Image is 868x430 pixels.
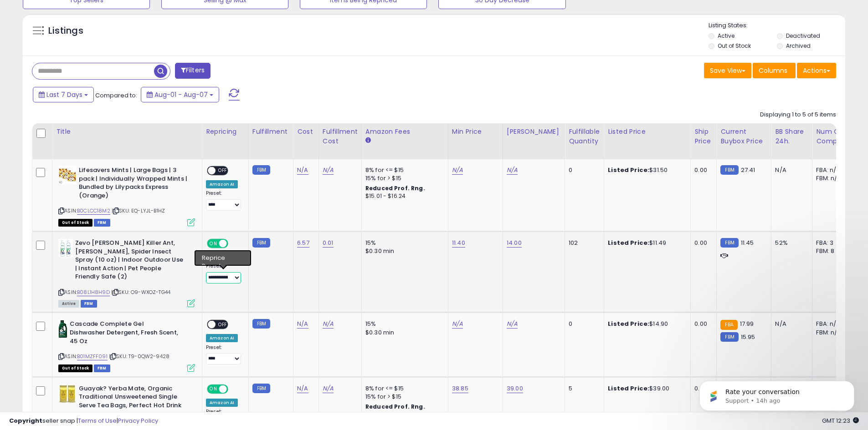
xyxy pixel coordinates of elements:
[720,332,738,342] small: FBM
[816,174,846,182] div: FBM: n/a
[58,320,195,370] div: ASIN:
[56,127,198,137] div: Title
[786,42,811,50] label: Archived
[33,87,94,102] button: Last 7 Days
[694,320,709,328] div: 0.00
[77,353,108,360] a: B01MZFF091
[365,239,441,247] div: 15%
[175,63,211,79] button: Filters
[709,21,845,30] p: Listing States:
[720,165,738,175] small: FBM
[206,399,238,407] div: Amazon AI
[569,239,597,247] div: 102
[608,384,683,393] div: $39.00
[208,385,219,393] span: ON
[760,111,836,119] div: Displaying 1 to 5 of 5 items
[75,239,186,283] b: Zevo [PERSON_NAME] Killer Ant, [PERSON_NAME], Spider Insect Spray (10 oz) | Indoor Outdoor Use | ...
[111,288,170,296] span: | SKU: O9-WXOZ-TG44
[365,174,441,182] div: 15% for > $15
[323,238,334,248] a: 0.01
[694,127,713,146] div: Ship Price
[70,320,180,348] b: Cascade Complete Gel Dishwasher Detergent, Fresh Scent, 45 Oz
[720,320,737,330] small: FBA
[78,416,117,425] a: Terms of Use
[775,166,805,174] div: N/A
[816,127,849,146] div: Num of Comp.
[58,239,195,306] div: ASIN:
[365,166,441,174] div: 8% for <= $15
[94,219,110,227] span: FBM
[694,239,709,247] div: 0.00
[816,329,846,337] div: FBM: n/a
[694,166,709,174] div: 0.00
[206,263,241,283] div: Preset:
[741,333,755,341] span: 15.95
[297,166,308,175] a: N/A
[77,288,110,296] a: B08L1H8H9D
[718,32,734,40] label: Active
[569,384,597,393] div: 5
[704,63,751,78] button: Save View
[297,238,309,248] a: 6.57
[9,417,158,425] div: seller snap | |
[323,166,334,175] a: N/A
[569,320,597,328] div: 0
[81,300,97,308] span: FBM
[252,127,289,137] div: Fulfillment
[95,91,137,100] span: Compared to:
[686,362,868,425] iframe: Intercom notifications message
[608,319,649,328] b: Listed Price:
[58,320,67,338] img: 41f08qZ0+EL._SL40_.jpg
[365,127,444,137] div: Amazon Fees
[365,137,371,145] small: Amazon Fees.
[816,239,846,247] div: FBA: 3
[608,166,649,174] b: Listed Price:
[569,166,597,174] div: 0
[252,238,270,248] small: FBM
[141,87,219,102] button: Aug-01 - Aug-07
[323,127,358,146] div: Fulfillment Cost
[58,166,77,184] img: 41N4m6JKq7L._SL40_.jpg
[816,166,846,174] div: FBA: n/a
[216,167,230,175] span: OFF
[365,247,441,255] div: $0.30 min
[58,166,195,225] div: ASIN:
[58,364,92,372] span: All listings that are currently out of stock and unavailable for purchase on Amazon
[109,353,169,360] span: | SKU: T9-0QW2-9428
[323,319,334,329] a: N/A
[452,166,463,175] a: N/A
[365,384,441,393] div: 8% for <= $15
[365,393,441,401] div: 15% for > $15
[252,319,270,329] small: FBM
[507,238,522,248] a: 14.00
[206,253,241,261] div: Win BuyBox *
[58,384,77,403] img: 51rFiGLPNzL._SL40_.jpg
[507,319,518,329] a: N/A
[58,239,73,257] img: 41Zczl3-mEL._SL40_.jpg
[775,127,808,146] div: BB Share 24h.
[206,334,238,342] div: Amazon AI
[46,90,82,99] span: Last 7 Days
[365,329,441,337] div: $0.30 min
[365,184,425,192] b: Reduced Prof. Rng.
[608,166,683,174] div: $31.50
[365,403,425,410] b: Reduced Prof. Rng.
[797,63,836,78] button: Actions
[297,127,315,137] div: Cost
[775,320,805,328] div: N/A
[227,385,241,393] span: OFF
[720,238,738,248] small: FBM
[452,384,468,393] a: 38.85
[452,319,463,329] a: N/A
[608,238,649,247] b: Listed Price:
[741,166,755,174] span: 27.41
[77,207,110,215] a: B0CLCC18M2
[786,32,820,40] label: Deactivated
[58,300,79,308] span: All listings currently available for purchase on Amazon
[206,344,241,365] div: Preset:
[252,165,270,175] small: FBM
[740,319,754,328] span: 17.99
[227,240,241,248] span: OFF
